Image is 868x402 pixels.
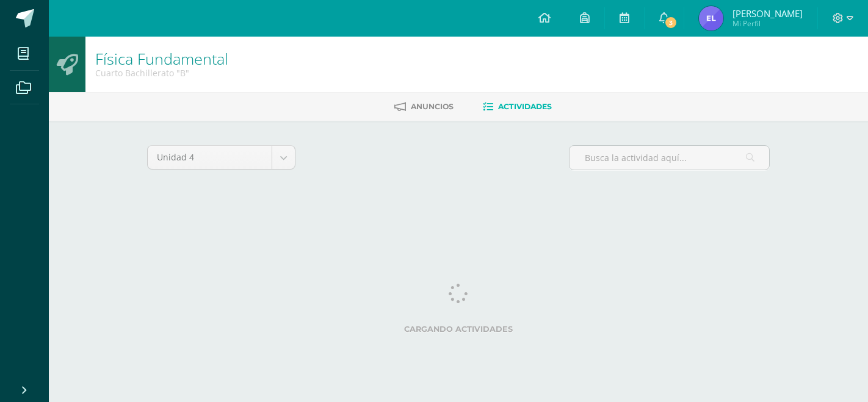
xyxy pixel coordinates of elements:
span: [PERSON_NAME] [732,7,803,20]
h1: Física Fundamental [95,50,228,67]
label: Cargando actividades [147,325,770,334]
span: Anuncios [411,102,454,111]
a: Física Fundamental [95,48,228,69]
div: Cuarto Bachillerato 'B' [95,67,228,79]
span: 3 [664,16,678,29]
a: Actividades [483,97,552,117]
input: Busca la actividad aquí... [570,146,769,170]
span: Unidad 4 [157,146,262,169]
span: Actividades [498,102,552,111]
span: Mi Perfil [732,18,803,29]
a: Anuncios [394,97,454,117]
a: Unidad 4 [148,146,295,169]
img: b289bc3374c540258d97a6f37cfa5b39.png [699,6,723,31]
